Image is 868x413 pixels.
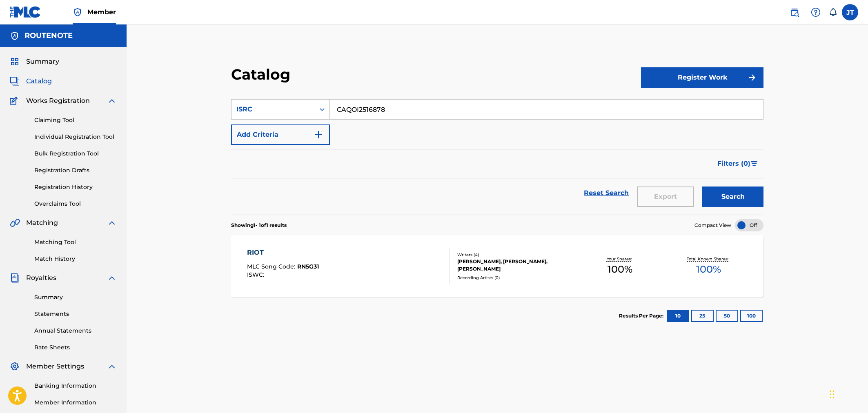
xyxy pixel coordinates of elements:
[10,362,20,371] img: Member Settings
[236,104,310,114] div: ISRC
[34,255,117,263] a: Match History
[607,256,634,262] p: Your Shares:
[641,67,763,88] button: Register Work
[231,235,763,297] a: RIOTMLC Song Code:RN5G31ISWC:Writers (4)[PERSON_NAME], [PERSON_NAME], [PERSON_NAME]Recording Arti...
[107,218,117,228] img: expand
[297,263,319,270] span: RN5G31
[34,183,117,191] a: Registration History
[790,7,799,17] img: search
[107,362,117,371] img: expand
[107,96,117,106] img: expand
[716,310,738,322] button: 50
[845,278,868,343] iframe: Resource Center
[26,273,56,283] span: Royalties
[34,149,117,158] a: Bulk Registration Tool
[107,273,117,283] img: expand
[26,362,84,371] span: Member Settings
[314,130,323,140] img: 9d2ae6d4665cec9f34b9.svg
[231,124,330,145] button: Add Criteria
[34,200,117,208] a: Overclaims Tool
[811,7,821,17] img: help
[231,65,294,84] h2: Catalog
[457,252,576,258] div: Writers ( 4 )
[751,161,758,166] img: filter
[580,184,633,202] a: Reset Search
[10,31,20,41] img: Accounts
[10,76,20,86] img: Catalog
[740,310,763,322] button: 100
[34,398,117,407] a: Member Information
[786,4,803,20] a: Public Search
[26,57,59,67] span: Summary
[34,293,117,302] a: Summary
[247,263,297,270] span: MLC Song Code :
[827,374,868,413] iframe: Chat Widget
[34,343,117,352] a: Rate Sheets
[34,166,117,175] a: Registration Drafts
[10,76,52,86] a: CatalogCatalog
[26,218,58,228] span: Matching
[10,273,20,283] img: Royalties
[457,275,576,281] div: Recording Artists ( 0 )
[34,382,117,390] a: Banking Information
[26,76,52,86] span: Catalog
[829,8,837,16] div: Notifications
[717,159,750,169] span: Filters ( 0 )
[34,238,117,246] a: Matching Tool
[10,96,20,106] img: Works Registration
[712,153,763,174] button: Filters (0)
[808,4,824,20] div: Help
[10,57,59,67] a: SummarySummary
[26,96,90,106] span: Works Registration
[457,258,576,273] div: [PERSON_NAME], [PERSON_NAME], [PERSON_NAME]
[702,187,763,207] button: Search
[231,99,763,215] form: Search Form
[231,222,287,229] p: Showing 1 - 1 of 1 results
[73,7,82,17] img: Top Rightsholder
[667,310,689,322] button: 10
[10,218,20,228] img: Matching
[842,4,858,20] div: User Menu
[830,382,835,406] div: Drag
[87,7,116,17] span: Member
[691,310,714,322] button: 25
[696,262,721,277] span: 100 %
[694,222,731,229] span: Compact View
[34,133,117,141] a: Individual Registration Tool
[687,256,730,262] p: Total Known Shares:
[34,116,117,124] a: Claiming Tool
[247,271,266,278] span: ISWC :
[34,326,117,335] a: Annual Statements
[24,31,73,40] h5: ROUTENOTE
[34,310,117,318] a: Statements
[10,57,20,67] img: Summary
[10,6,41,18] img: MLC Logo
[247,248,319,258] div: RIOT
[619,312,665,320] p: Results Per Page:
[608,262,632,277] span: 100 %
[747,73,757,82] img: f7272a7cc735f4ea7f67.svg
